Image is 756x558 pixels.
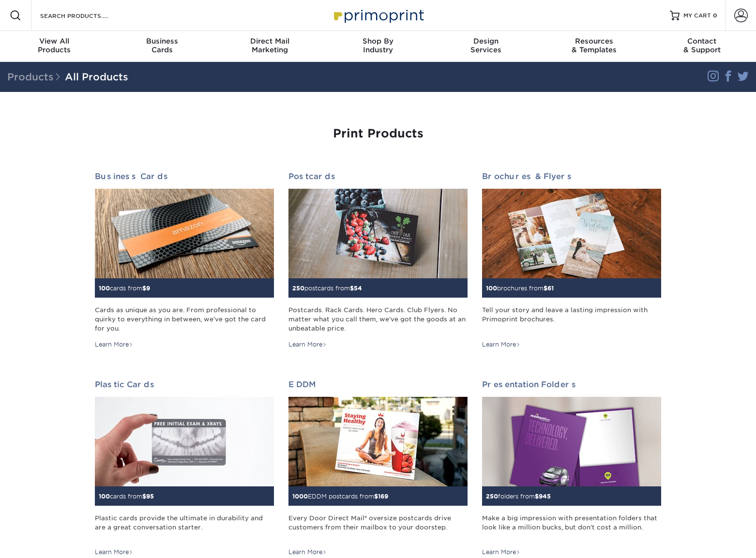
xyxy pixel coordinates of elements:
[540,31,648,62] a: Resources& Templates
[288,172,468,181] h2: Postcards
[292,493,308,500] span: 1000
[95,380,274,557] a: Plastic Cards 100cards from$95 Plastic cards provide the ultimate in durability and are a great c...
[539,493,551,500] span: 945
[547,285,554,292] span: 61
[288,548,327,557] div: Learn More
[95,172,274,349] a: Business Cards 100cards from$9 Cards as unique as you are. From professional to quirky to everyth...
[432,37,540,45] span: Design
[216,31,324,62] a: Direct MailMarketing
[292,493,388,500] small: EDDM postcards from
[288,380,468,389] h2: EDDM
[39,10,134,21] input: SEARCH PRODUCTS.....
[288,305,468,333] div: Postcards. Rack Cards. Hero Cards. Club Flyers. No matter what you call them, we've got the goods...
[95,397,274,486] img: Plastic Cards
[713,12,717,19] span: 0
[95,513,274,542] div: Plastic cards provide the ultimate in durability and are a great conversation starter.
[142,493,146,500] span: $
[324,37,432,54] div: Industry
[432,31,540,62] a: DesignServices
[648,37,756,54] div: & Support
[288,172,468,349] a: Postcards 250postcards from$54 Postcards. Rack Cards. Hero Cards. Club Flyers. No matter what you...
[95,189,274,278] img: Business Cards
[108,37,216,45] span: Business
[648,31,756,62] a: Contact& Support
[108,31,216,62] a: BusinessCards
[95,127,661,141] h1: Print Products
[482,397,661,486] img: Presentation Folders
[216,37,324,54] div: Marketing
[292,285,304,292] span: 250
[95,172,274,181] h2: Business Cards
[330,5,426,26] img: Primoprint
[99,493,110,500] span: 100
[142,285,146,292] span: $
[486,285,554,292] small: brochures from
[146,285,150,292] span: 9
[683,12,711,20] span: MY CART
[544,285,547,292] span: $
[324,31,432,62] a: Shop ByIndustry
[99,285,150,292] small: cards from
[95,380,274,389] h2: Plastic Cards
[288,189,468,278] img: Postcards
[648,37,756,45] span: Contact
[324,37,432,45] span: Shop By
[535,493,539,500] span: $
[540,37,648,54] div: & Templates
[482,172,661,181] h2: Brochures & Flyers
[482,172,661,349] a: Brochures & Flyers 100brochures from$61 Tell your story and leave a lasting impression with Primo...
[146,493,154,500] span: 95
[486,493,551,500] small: folders from
[374,493,378,500] span: $
[482,513,661,542] div: Make a big impression with presentation folders that look like a million bucks, but don't cost a ...
[482,189,661,278] img: Brochures & Flyers
[65,71,128,83] a: All Products
[288,340,327,349] div: Learn More
[354,285,362,292] span: 54
[378,493,388,500] span: 169
[288,513,468,542] div: Every Door Direct Mail® oversize postcards drive customers from their mailbox to your doorstep.
[482,340,520,349] div: Learn More
[292,285,362,292] small: postcards from
[482,380,661,389] h2: Presentation Folders
[95,340,133,349] div: Learn More
[482,305,661,333] div: Tell your story and leave a lasting impression with Primoprint brochures.
[99,493,154,500] small: cards from
[482,548,520,557] div: Learn More
[216,37,324,45] span: Direct Mail
[288,380,468,557] a: EDDM 1000EDDM postcards from$169 Every Door Direct Mail® oversize postcards drive customers from ...
[95,548,133,557] div: Learn More
[95,305,274,333] div: Cards as unique as you are. From professional to quirky to everything in between, we've got the c...
[7,71,65,83] span: Products
[482,380,661,557] a: Presentation Folders 250folders from$945 Make a big impression with presentation folders that loo...
[99,285,110,292] span: 100
[108,37,216,54] div: Cards
[350,285,354,292] span: $
[432,37,540,54] div: Services
[288,397,468,486] img: EDDM
[540,37,648,45] span: Resources
[486,493,498,500] span: 250
[486,285,497,292] span: 100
